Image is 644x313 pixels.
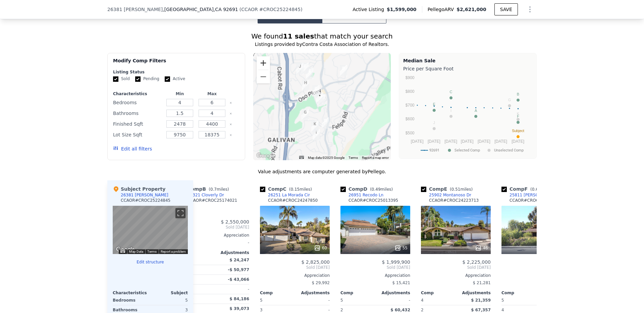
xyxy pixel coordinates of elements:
span: $ 24,247 [229,258,249,262]
span: $ 2,550,000 [221,219,249,225]
div: Comp F [501,186,556,192]
div: - [296,296,330,305]
strong: 11 sales [283,32,314,40]
span: Map data ©2025 Google [308,156,344,160]
text: Subject [512,129,524,133]
text: $500 [406,131,415,135]
a: Terms (opens in new tab) [147,250,157,253]
div: Bedrooms [113,98,162,107]
img: Google [114,245,137,254]
a: 26951 Recodo Ln [340,192,383,198]
text: [DATE] [478,139,490,144]
div: 25811 [PERSON_NAME] [509,192,557,198]
text: [DATE] [494,139,507,144]
text: [DATE] [411,139,424,144]
div: - [179,238,249,247]
text: 92691 [429,148,439,152]
a: 26251 La Morada Cir [260,192,310,198]
a: Open this area in Google Maps (opens a new window) [255,151,277,160]
input: Sold [113,76,118,82]
span: $ 67,357 [471,308,491,312]
span: $2,621,000 [457,7,486,12]
span: Sold [DATE] [179,225,249,230]
label: Active [165,76,185,82]
a: Report a map error [362,156,389,160]
span: 0.7 [210,187,217,192]
a: Open this area in Google Maps (opens a new window) [114,245,137,254]
span: $ 39,073 [229,306,249,311]
text: [DATE] [444,139,457,144]
div: Bedrooms [113,296,149,305]
button: Keyboard shortcuts [120,250,125,253]
span: Pellego ARV [428,6,457,13]
span: 0.51 [451,187,461,192]
div: CCAOR # CROC25101759 [509,198,559,203]
div: Map [113,206,188,254]
span: 0.63 [532,187,541,192]
div: Comp [501,290,536,296]
div: 3 [179,265,213,274]
button: Clear [229,134,232,136]
div: Appreciation [260,273,330,278]
div: - [216,285,249,294]
span: -$ 43,066 [228,277,249,282]
text: [DATE] [461,139,474,144]
button: Keyboard shortcuts [299,156,304,159]
div: 26951 Recodo Ln [348,192,383,198]
div: Comp [260,290,295,296]
text: A [475,109,477,113]
div: Adjustments [536,290,571,296]
div: Appreciation [340,273,410,278]
div: Subject [150,290,188,296]
button: Map Data [129,249,143,254]
span: 5 [260,298,263,303]
span: $ 84,186 [229,297,249,301]
span: ( miles) [447,187,475,192]
a: 27321 Cloverly Dr [179,192,224,198]
span: , [GEOGRAPHIC_DATA] [163,6,238,13]
div: 60 [314,245,327,251]
button: Clear [229,102,232,104]
div: 26251 La Morada Cir [268,192,310,198]
div: Adjustments [295,290,330,296]
div: Listings provided by Contra Costa Association of Realtors . [107,41,537,48]
div: 26631 La Sierra Dr [302,109,309,120]
span: CCAOR [241,7,258,12]
div: CCAOR # CROC24247850 [268,198,318,203]
div: CCAOR # CROC24223713 [429,198,479,203]
div: 26122 Cresta Verde [302,79,309,91]
div: Modify Comp Filters [113,57,239,69]
span: 4 [421,298,424,303]
span: $ 29,992 [312,280,330,285]
text: F [517,114,519,118]
div: CCAOR # CROC25013395 [348,198,398,203]
span: # CROC25224845 [259,7,301,12]
div: 55 [394,245,408,251]
input: Active [165,76,170,82]
div: Max [197,91,227,97]
text: $700 [406,103,415,108]
span: Sold [DATE] [501,265,571,270]
svg: A chart. [403,73,532,157]
div: 25826 Serenata Dr [296,63,304,74]
label: Sold [113,76,130,82]
text: B [517,92,519,96]
div: ( ) [239,6,303,13]
span: Sold [DATE] [421,265,491,270]
div: Adjustments [375,290,410,296]
span: $ 21,359 [471,298,491,303]
div: 25902 Montanoso Dr [429,192,471,198]
span: , CA 92691 [214,7,238,12]
div: Bathrooms [113,109,162,118]
div: Adjustments [214,250,249,255]
div: CCAOR # CROC25224845 [121,198,170,203]
div: 26411 Payaso Ln [318,94,325,106]
div: 26381 [PERSON_NAME] [121,192,168,198]
text: Selected Comp [454,148,480,152]
text: $600 [406,117,415,121]
div: 26381 Amapola Ln [316,92,323,104]
div: Characteristics [113,91,162,97]
a: Report a problem [161,250,186,253]
div: 25902 Montanoso Dr [306,68,313,79]
button: Edit structure [113,259,188,265]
